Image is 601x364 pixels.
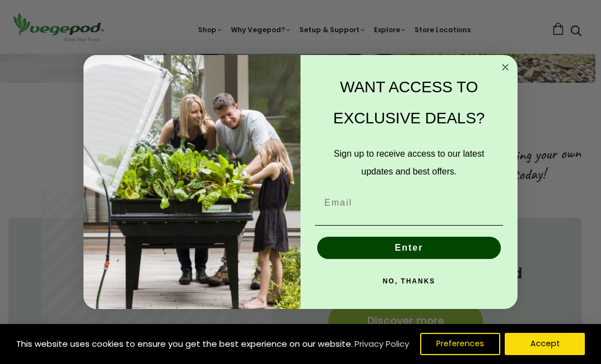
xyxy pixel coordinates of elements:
[315,270,503,292] button: NO, THANKS
[16,338,353,350] span: This website uses cookies to ensure you get the best experience on our website.
[334,149,484,176] span: Sign up to receive access to our latest updates and best offers.
[420,333,500,355] button: Preferences
[353,334,411,354] a: Privacy Policy (opens in a new tab)
[505,333,585,355] button: Accept
[333,78,485,127] span: WANT ACCESS TO EXCLUSIVE DEALS?
[499,61,512,74] button: Close dialog
[83,55,300,309] img: e9d03583-1bb1-490f-ad29-36751b3212ff.jpeg
[317,237,501,259] button: Enter
[315,192,503,214] input: Email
